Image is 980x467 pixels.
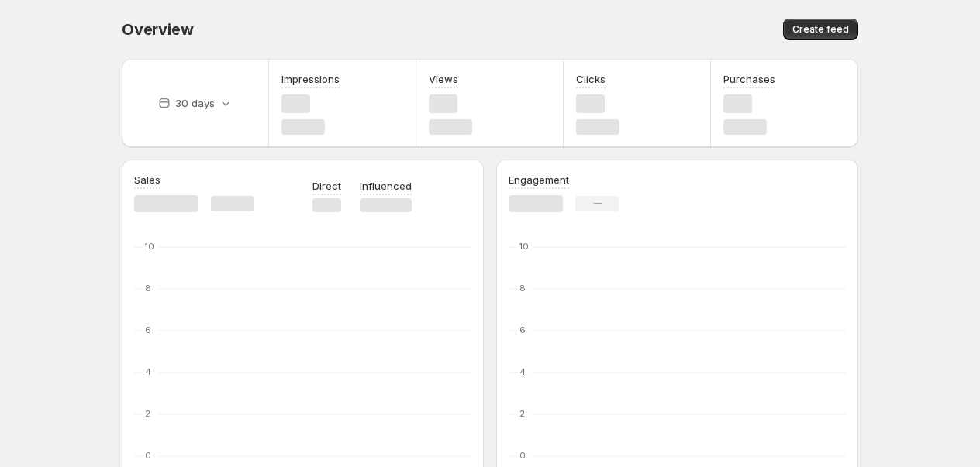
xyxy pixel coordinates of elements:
p: Influenced [360,178,412,194]
text: 2 [145,408,150,419]
p: Direct [312,178,341,194]
text: 6 [145,324,151,335]
text: 4 [145,366,151,377]
text: 4 [519,366,526,377]
h3: Sales [134,172,160,187]
h3: Purchases [723,71,775,87]
text: 0 [145,450,151,461]
h3: Clicks [576,71,606,87]
h3: Impressions [281,71,340,87]
text: 8 [519,283,526,294]
text: 6 [519,324,526,335]
span: Overview [122,20,193,39]
p: 30 days [175,95,215,111]
h3: Views [429,71,458,87]
button: Create feed [783,19,858,40]
text: 8 [145,283,151,294]
text: 0 [519,450,526,461]
span: Create feed [792,23,849,36]
text: 2 [519,408,525,419]
text: 10 [145,241,154,252]
h3: Engagement [509,172,569,187]
text: 10 [519,241,529,252]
